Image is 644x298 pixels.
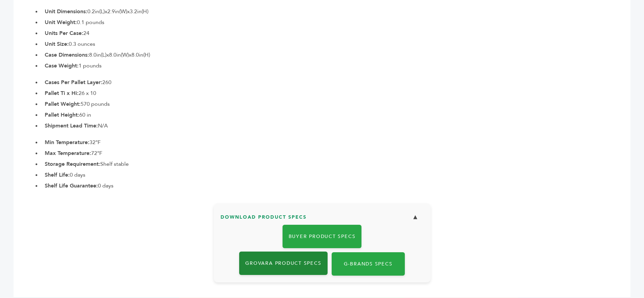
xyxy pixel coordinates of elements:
li: Shelf stable [41,160,630,168]
li: 26 x 10 [41,89,630,97]
li: 0.2in(L)x2.9in(W)x3.2in(H) [41,7,630,16]
li: 60 in [41,111,630,119]
li: N/A [41,122,630,130]
h3: Download Product Specs [221,210,424,230]
li: 0.1 pounds [41,18,630,26]
li: 0 days [41,171,630,179]
li: 570 pounds [41,100,630,108]
li: 8.0in(L)x8.0in(W)x8.0in(H) [41,51,630,59]
b: Storage Requirement: [45,160,100,168]
b: Max Temperature: [45,150,91,157]
b: Unit Dimensions: [45,8,87,15]
b: Shelf Life Guarantee: [45,182,98,190]
b: Shelf Life: [45,171,70,179]
b: Min Temperature: [45,139,89,146]
li: 0.3 ounces [41,40,630,48]
li: 1 pounds [41,62,630,70]
b: Pallet Height: [45,111,79,119]
b: Unit Weight: [45,19,77,26]
b: Cases Per Pallet Layer: [45,79,102,86]
a: Grovara Product Specs [239,252,327,275]
b: Pallet Ti x Hi: [45,90,79,97]
li: 24 [41,29,630,37]
li: 32°F [41,138,630,146]
b: Case Weight: [45,62,79,69]
li: 260 [41,78,630,86]
b: Shipment Lead Time: [45,122,98,130]
a: Buyer Product Specs [283,225,362,248]
b: Units Per Case: [45,29,83,37]
b: Pallet Weight: [45,100,81,108]
b: Unit Size: [45,40,69,48]
a: G-Brands Specs [332,252,405,276]
li: 0 days [41,182,630,190]
li: 72°F [41,149,630,157]
b: Case Dimensions: [45,51,89,59]
button: ▼ [407,210,424,225]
